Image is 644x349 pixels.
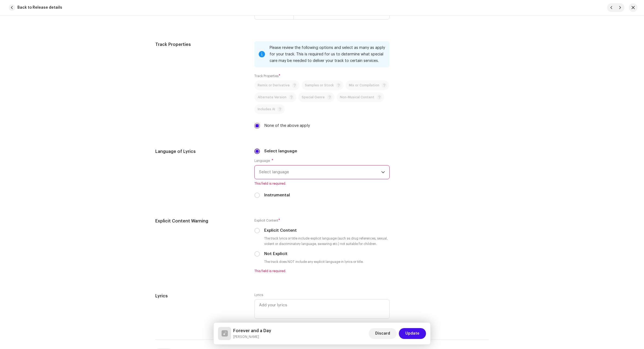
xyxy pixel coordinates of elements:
label: None of the above apply [264,123,310,129]
label: Not Explicit [264,251,288,257]
span: This field is required. [254,269,390,273]
label: Lyrics [254,293,263,297]
small: Explicit Content [254,218,278,223]
label: Explicit Content [264,228,297,234]
button: Update [399,328,426,339]
h5: Forever and a Day [233,328,271,334]
small: The track does NOT include any explicit language in lyrics or title. [263,259,365,265]
div: Please review the following options and select as many as apply for your track. This is required ... [270,45,385,64]
span: This field is required. [254,181,390,186]
button: Discard [369,328,397,339]
h5: Explicit Content Warning [155,218,246,224]
span: Update [405,328,419,339]
small: The track lyrics or title include explicit language (such as drug references, sexual, violent or ... [263,236,390,247]
label: Select language [264,148,297,154]
label: Track Properties [254,74,280,78]
span: Select language [259,165,381,179]
div: dropdown trigger [381,165,385,179]
h5: Language of Lyrics [155,148,246,155]
label: Instrumental [264,192,290,198]
h5: Lyrics [155,293,246,299]
small: Forever and a Day [233,334,271,339]
span: Discard [375,328,390,339]
h5: Track Properties [155,41,246,48]
label: Language [254,159,273,163]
